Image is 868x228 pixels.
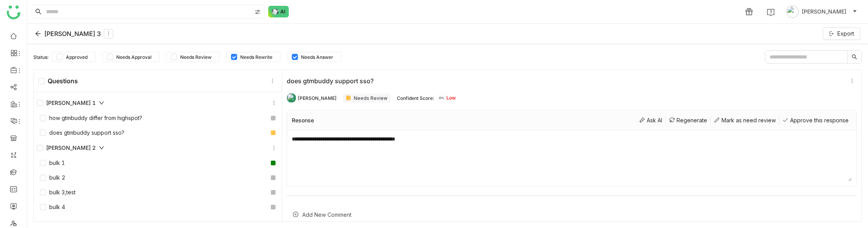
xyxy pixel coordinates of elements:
span: Needs Approval [113,54,155,60]
div: Needs Review [343,94,391,103]
div: bulk 3,test [40,188,76,197]
div: Ask AI [636,115,666,125]
div: Questions [38,77,78,85]
div: bulk 1 [40,159,65,167]
div: [PERSON_NAME] 1 [37,99,104,107]
div: Resonse [292,117,314,123]
div: Regenerate [666,115,711,125]
span: Needs Rewrite [237,54,276,60]
img: search-type.svg [255,9,261,15]
div: bulk 2 [40,173,65,182]
div: bulk 4 [40,203,65,211]
div: [PERSON_NAME] 2 [34,140,282,156]
div: [PERSON_NAME] 2 [37,144,104,152]
div: does gtmbuddy support sso? [40,129,124,137]
span: Approved [63,54,91,60]
img: 684a961782a3912df7c0ce26 [287,93,296,103]
div: [PERSON_NAME] 3 [35,29,113,38]
img: help.svg [767,9,775,16]
span: Needs Answer [298,54,336,60]
div: does gtmbuddy support sso? [287,77,844,85]
img: ask-buddy-normal.svg [268,6,289,17]
button: [PERSON_NAME] [785,5,859,18]
img: logo [7,5,21,19]
span: Export [837,29,854,38]
div: [PERSON_NAME] [298,95,337,101]
div: Approve this response [779,115,852,125]
div: how gtmbuddy differ from highspot? [40,114,142,122]
div: Add New Comment [287,205,857,224]
span: Needs Review [177,54,215,60]
div: Status: [33,54,48,60]
span: 0% [437,96,446,99]
span: [PERSON_NAME] [802,7,846,16]
button: Export [823,27,860,40]
div: Mark as need review [711,115,779,125]
img: avatar [786,5,799,18]
div: [PERSON_NAME] 1 [34,95,282,111]
div: Low [437,93,456,103]
div: Confident Score: [397,95,434,101]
